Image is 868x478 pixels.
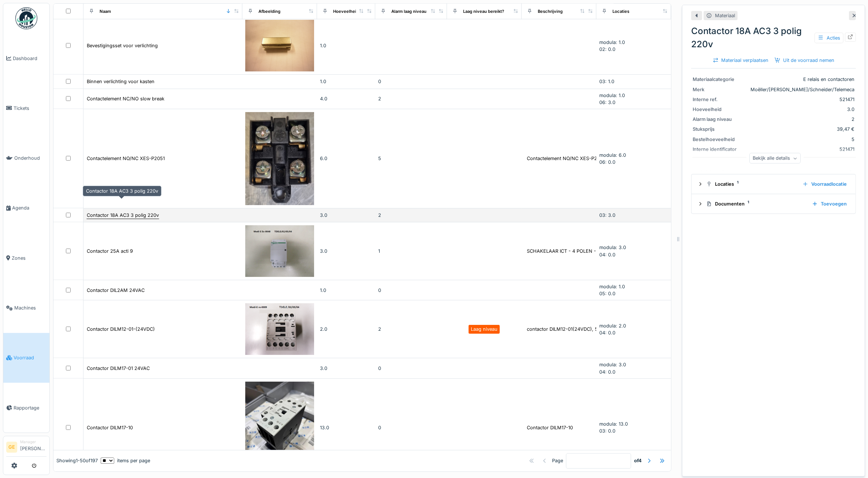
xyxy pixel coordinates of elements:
div: 13.0 [320,424,372,431]
div: Laag niveau bereikt? [463,8,504,14]
span: 03: 3.0 [599,212,615,218]
div: Voorraadlocatie [800,179,850,189]
div: Contactor DILM17-10 [527,424,573,431]
div: 521471 [750,96,854,103]
span: Onderhoud [14,155,46,162]
div: 1.0 [320,42,372,49]
a: GE Manager[PERSON_NAME] [6,439,46,457]
div: Hoeveelheid [693,106,748,113]
div: Documenten [706,200,806,207]
div: Interne identificator [693,146,748,153]
span: Voorraad [14,354,46,361]
div: 6.0 [320,155,372,162]
a: Voorraad [3,333,49,383]
div: Binnen verlichting voor kasten [87,78,154,85]
span: 04: 0.0 [599,330,615,336]
summary: Locaties1Voorraadlocatie [694,177,853,191]
img: Bevestigingsset voor verlichting [245,20,314,71]
div: 3.0 [320,248,372,255]
div: Page [552,457,563,464]
div: 0 [378,78,444,85]
span: modula: 2.0 [599,323,626,329]
a: Rapportage [3,383,49,433]
strong: of 4 [634,457,642,464]
div: SCHAKELAAR ICT - 4 POLEN - 4 NO - 25 A - 220..2... [527,248,649,255]
li: [PERSON_NAME] [20,439,46,455]
div: 3.0 [750,106,854,113]
div: Contactor 25A acti 9 [87,248,133,255]
div: Naam [100,8,111,14]
div: 4.0 [320,95,372,102]
div: Alarm laag niveau [693,116,748,123]
a: Zones [3,233,49,283]
div: Contactor 18A AC3 3 polig 220v [691,25,856,51]
div: Interne ref. [693,96,748,103]
li: GE [6,442,17,453]
div: Hoeveelheid [333,8,359,14]
div: 5 [378,155,444,162]
span: modula: 13.0 [599,421,628,427]
div: 1.0 [320,78,372,85]
div: Contactelement NC/NO slow break [87,95,164,102]
div: 2 [378,212,444,219]
div: Contactor 18A AC3 3 polig 220v [87,212,159,219]
span: 04: 0.0 [599,369,615,375]
div: 521471 [750,146,854,153]
div: E relais en contactoren [750,76,854,83]
div: contactor DILM12-01(24VDC), 5,5KW, relais [527,326,625,333]
img: Contactelement NO/NC XES-P2051 [245,112,314,205]
div: 3.0 [320,212,372,219]
summary: Documenten1Toevoegen [694,197,853,211]
div: Afbeelding [258,8,280,14]
div: 2 [378,95,444,102]
div: Bekijk alle details [749,153,801,164]
div: 1 [378,248,444,255]
span: modula: 1.0 [599,40,625,45]
div: Materiaal [715,12,735,19]
span: modula: 6.0 [599,152,626,158]
div: 2 [750,116,854,123]
div: 2 [378,326,444,333]
div: items per page [101,457,150,464]
a: Onderhoud [3,133,49,183]
span: 05: 0.0 [599,291,615,296]
img: Badge_color-CXgf-gQk.svg [15,7,37,29]
div: Alarm laag niveau [391,8,426,14]
div: Beschrijving [538,8,563,14]
div: 5 [750,136,854,143]
a: Agenda [3,183,49,233]
div: Manager [20,439,46,445]
span: modula: 3.0 [599,362,626,367]
div: 3.0 [320,365,372,372]
div: Acties [815,33,843,43]
span: Machines [14,304,46,311]
span: 03: 1.0 [599,79,614,84]
div: Uit de voorraad nemen [772,55,838,65]
span: Tickets [14,105,46,112]
div: Stuksprijs [693,126,748,133]
a: Machines [3,283,49,333]
div: Bestelhoeveelheid [693,136,748,143]
div: Contactor 18A AC3 3 polig 220v [83,186,161,196]
div: Contactor DIL2AM 24VAC [87,287,145,294]
span: Rapportage [14,404,46,411]
div: 0 [378,424,444,431]
span: Agenda [12,204,46,211]
img: Contactor DILM12-01-(24VDC) [245,303,314,355]
div: Merk [693,86,748,93]
span: modula: 3.0 [599,245,626,250]
a: Tickets [3,83,49,133]
div: Locaties [706,181,797,188]
span: 06: 3.0 [599,100,615,105]
span: 06: 0.0 [599,159,615,165]
div: Contactelement NO/NC XES-P2051 Moëller/Eaton/S... [527,155,647,162]
div: Materiaalcategorie [693,76,748,83]
img: Contactor DILM17-10 [245,382,314,474]
div: Contactelement NO/NC XES-P2051 [87,155,165,162]
div: Toevoegen [809,199,850,209]
span: modula: 1.0 [599,93,625,98]
div: 0 [378,365,444,372]
div: 39,47 € [750,126,854,133]
span: Zones [12,255,46,262]
div: Laag niveau [471,326,498,333]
